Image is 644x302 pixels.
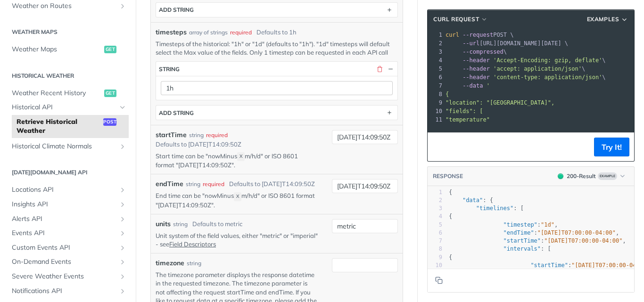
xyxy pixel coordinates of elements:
span: Events API [12,229,116,238]
div: 1 [428,188,442,196]
button: Show subpages for Alerts API [119,215,126,223]
button: cURL Request [430,15,491,24]
a: Events APIShow subpages for Events API [7,226,129,240]
a: Historical APIHide subpages for Historical API [7,100,129,114]
a: Severe Weather EventsShow subpages for Severe Weather Events [7,269,129,284]
span: { [449,189,452,196]
span: "[DATE]T07:00:00-04:00" [544,237,622,244]
button: Try It! [594,138,629,156]
span: Locations API [12,185,116,195]
p: Unit system of the field values, either "metric" or "imperial" - see [156,231,318,248]
span: On-Demand Events [12,257,116,267]
span: \ [446,65,585,72]
div: string [186,180,200,188]
span: X [236,193,239,200]
label: units [156,219,171,229]
a: On-Demand EventsShow subpages for On-Demand Events [7,255,129,269]
div: required [230,28,252,37]
span: --header [462,57,490,64]
span: "intervals" [504,245,541,252]
div: string [173,220,188,229]
a: Weather Mapsget [7,42,129,57]
div: 4 [428,212,442,220]
div: 8 [428,90,444,98]
div: 2 [428,39,444,48]
span: { [446,91,449,98]
label: endTime [156,179,183,189]
button: Show subpages for Historical Climate Normals [119,143,126,150]
a: Custom Events APIShow subpages for Custom Events API [7,241,129,255]
button: Hide [386,65,395,73]
button: Show subpages for Events API [119,229,126,237]
a: Locations APIShow subpages for Locations API [7,183,129,197]
button: Copy to clipboard [432,273,446,287]
span: --url [462,40,479,47]
span: { [449,213,452,220]
button: Delete [375,65,384,73]
span: "1d" [541,221,554,228]
div: 200 - Result [567,172,596,180]
div: string [187,259,201,268]
div: 3 [428,204,442,212]
div: string [189,131,204,139]
div: required [206,131,228,139]
span: --header [462,65,490,72]
a: Alerts APIShow subpages for Alerts API [7,212,129,226]
button: Examples [584,15,632,24]
span: \ [446,49,507,55]
span: 'Accept-Encoding: gzip, deflate' [493,57,602,64]
label: startTime [156,130,187,140]
span: : [ [449,205,524,212]
button: Show subpages for Notifications API [119,287,126,295]
span: Example [598,172,617,180]
span: : { [449,197,493,204]
div: ADD string [159,6,194,13]
h2: Weather Maps [7,28,129,36]
button: Hide subpages for Historical API [119,104,126,111]
span: ' [487,82,490,89]
label: timezone [156,258,184,268]
span: "location": "[GEOGRAPHIC_DATA]", [446,99,554,106]
div: Defaults to [DATE]T14:09:50Z [156,140,241,149]
span: curl [446,32,459,38]
span: Retrieve Historical Weather [17,117,101,136]
button: ADD string [156,106,397,120]
div: 1 [428,31,444,39]
span: "timestep" [504,221,537,228]
span: "[DATE]T07:00:00-04:00" [537,229,616,236]
a: Retrieve Historical Weatherpost [12,115,129,138]
button: Show subpages for Severe Weather Events [119,273,126,280]
span: Severe Weather Events [12,272,116,281]
span: get [104,90,116,97]
span: Notifications API [12,286,116,296]
button: Show subpages for Locations API [119,186,126,194]
p: End time can be "nowMinus m/h/d" or ISO 8601 format "[DATE]T14:09:50Z". [156,191,318,209]
div: 5 [428,65,444,73]
span: --compressed [462,49,504,55]
span: cURL Request [433,15,479,24]
span: : , [449,237,626,244]
span: [URL][DOMAIN_NAME][DATE] \ [446,40,568,47]
div: 8 [428,245,442,253]
div: 3 [428,48,444,56]
span: : , [449,221,558,228]
div: 11 [428,115,444,124]
button: 200200-ResultExample [553,171,629,181]
span: "startTime" [530,262,568,269]
div: required [203,180,224,188]
span: Weather Maps [12,45,102,54]
span: \ [446,74,606,81]
span: \ [446,57,606,64]
a: Insights APIShow subpages for Insights API [7,197,129,212]
button: Show subpages for Custom Events API [119,244,126,252]
div: 6 [428,73,444,82]
div: 9 [428,253,442,261]
div: string [159,65,180,73]
span: Weather on Routes [12,1,116,11]
div: 10 [428,107,444,115]
span: 'accept: application/json' [493,65,582,72]
span: timesteps [156,27,187,37]
span: "timelines" [476,205,513,212]
span: Weather Recent History [12,89,102,98]
span: 200 [558,173,563,179]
